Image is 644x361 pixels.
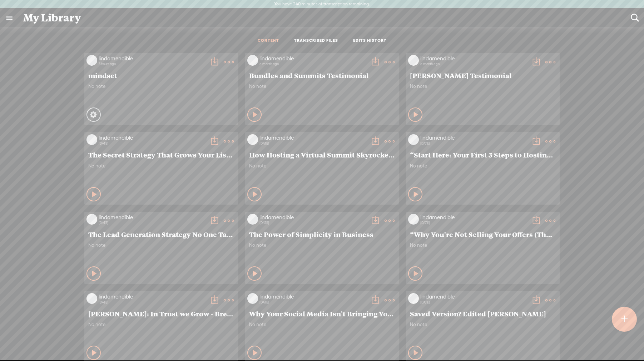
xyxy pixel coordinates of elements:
span: No note [410,163,556,169]
img: videoLoading.png [247,293,258,304]
span: The Lead Generation Strategy No One Talks About (But Actually Works) [88,230,234,239]
span: The Secret Strategy That Grows Your List and Validates Your Offer — Without Ads or Reels [88,150,234,159]
div: a month ago [259,62,367,66]
div: lindamendible [259,134,367,141]
span: No note [249,83,395,89]
a: TRANSCRIBED FILES [294,38,338,44]
img: videoLoading.png [408,214,419,225]
div: [DATE] [259,141,367,146]
div: [DATE] [259,221,367,225]
span: “Start Here: Your First 3 Steps to Hosting a Virtual Summit or Bundle” [410,150,556,159]
a: CONTENT [258,38,279,44]
span: No note [88,163,234,169]
div: lindamendible [420,134,527,141]
div: [DATE] [99,221,206,225]
div: My Library [18,9,626,27]
div: lindamendible [420,293,527,300]
div: 5 hours ago [99,62,206,66]
span: mindset [88,71,234,80]
div: lindamendible [99,55,206,62]
img: videoLoading.png [247,134,258,145]
span: How Hosting a Virtual Summit Skyrocketed My Email List & Sales — And Why It Can Work for You Too [249,150,395,159]
img: videoLoading.png [408,55,419,66]
span: No note [88,83,234,89]
div: lindamendible [99,214,206,221]
div: lindamendible [259,293,367,300]
div: [DATE] [99,141,206,146]
span: Saved Version? Edited [PERSON_NAME] [410,309,556,318]
img: videoLoading.png [86,134,97,145]
span: No note [410,321,556,327]
span: No note [249,321,395,327]
div: lindamendible [259,55,367,62]
span: No note [88,242,234,248]
div: [DATE] [420,221,527,225]
span: No note [410,83,556,89]
div: [DATE] [420,141,527,146]
div: lindamendible [420,214,527,221]
span: Why Your Social Media Isn’t Bringing You Leads (and What to Do Instead) [249,309,395,318]
div: lindamendible [99,293,206,300]
div: lindamendible [99,134,206,141]
span: No note [249,242,395,248]
span: Bundles and Summits Testimonial [249,71,395,80]
span: No note [249,163,395,169]
span: [PERSON_NAME] Testimonial [410,71,556,80]
a: EDITS HISTORY [353,38,387,44]
span: The Power of Simplicity in Business [249,230,395,239]
img: videoLoading.png [86,214,97,225]
img: videoLoading.png [408,293,419,304]
img: videoLoading.png [247,214,258,225]
div: [DATE] [99,300,206,305]
label: You have 240 minutes of transcription remaining. [274,1,370,7]
span: No note [88,321,234,327]
img: videoLoading.png [86,55,97,66]
div: lindamendible [259,214,367,221]
img: videoLoading.png [86,293,97,304]
span: [PERSON_NAME]: In Trust we Grow - Breaking the Trust Recession [88,309,234,318]
span: “Why You're Not Selling Your Offers (The Invisible Roadblocks)” [410,230,556,239]
span: No note [410,242,556,248]
div: [DATE] [259,300,367,305]
div: [DATE] [420,300,527,305]
div: a month ago [420,62,527,66]
div: lindamendible [420,55,527,62]
img: videoLoading.png [408,134,419,145]
img: videoLoading.png [247,55,258,66]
